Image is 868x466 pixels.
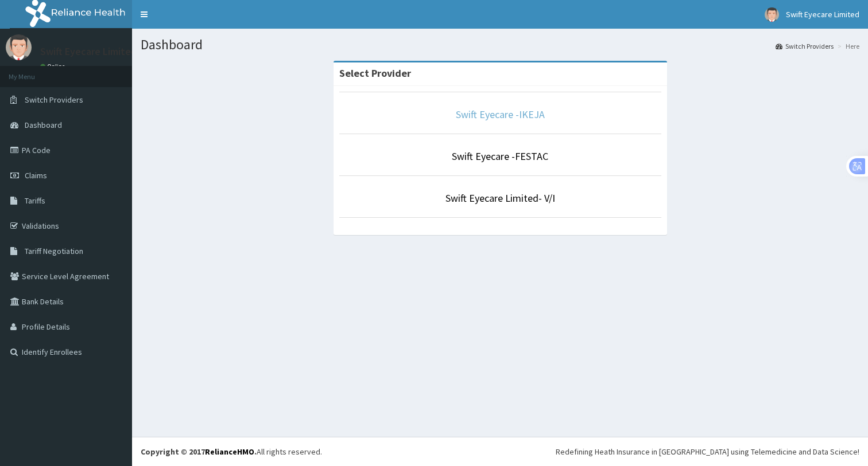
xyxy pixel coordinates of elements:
[25,195,45,206] span: Tariffs
[141,447,257,457] strong: Copyright © 2017 .
[452,150,548,163] a: Swift Eyecare -FESTAC
[445,191,555,205] a: Swift Eyecare Limited- V/I
[25,120,62,130] span: Dashboard
[25,170,47,181] span: Claims
[556,446,859,457] div: Redefining Heath Insurance in [GEOGRAPHIC_DATA] using Telemedicine and Data Science!
[205,447,254,457] a: RelianceHMO
[786,9,859,19] span: Swift Eyecare Limited
[40,62,68,71] a: Online
[776,41,834,51] a: Switch Providers
[25,246,83,256] span: Tariff Negotiation
[40,46,137,57] p: Swift Eyecare Limited
[141,37,859,52] h1: Dashboard
[456,108,545,121] a: Swift Eyecare -IKEJA
[132,437,868,466] footer: All rights reserved.
[765,7,779,22] img: User Image
[25,95,83,105] span: Switch Providers
[835,41,859,51] li: Here
[339,66,411,80] strong: Select Provider
[6,34,32,60] img: User Image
